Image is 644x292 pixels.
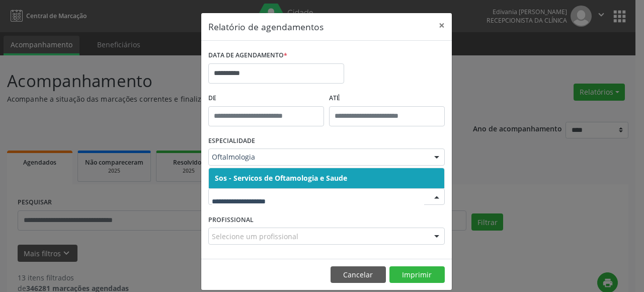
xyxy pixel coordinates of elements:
span: Selecione um profissional [212,231,298,242]
label: DATA DE AGENDAMENTO [208,48,287,63]
span: Oftalmologia [212,152,424,162]
label: ATÉ [329,91,445,106]
label: De [208,91,324,106]
button: Cancelar [331,266,386,283]
h5: Relatório de agendamentos [208,20,324,33]
label: ESPECIALIDADE [208,133,255,149]
label: PROFISSIONAL [208,212,254,228]
button: Imprimir [389,266,445,283]
span: Sos - Servicos de Oftamologia e Saude [215,173,347,183]
button: Close [432,13,452,38]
